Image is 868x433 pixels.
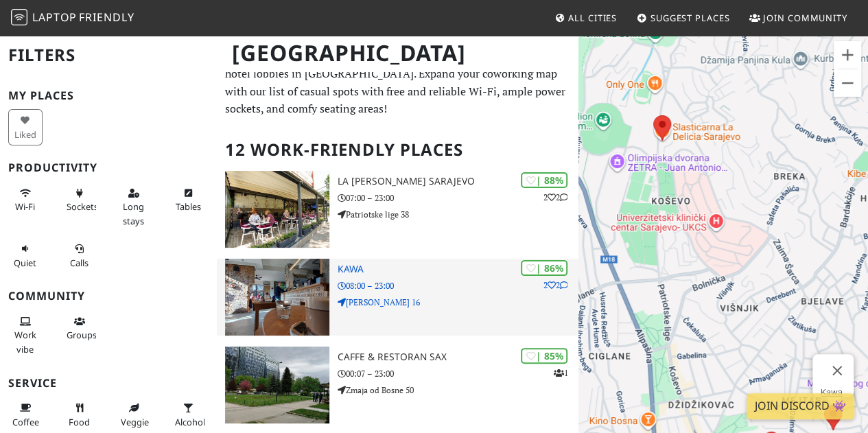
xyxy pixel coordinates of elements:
[8,397,43,433] button: Coffee
[8,89,209,102] h3: My Places
[62,182,97,218] button: Sockets
[62,237,97,274] button: Calls
[8,377,209,390] h3: Service
[225,171,329,248] img: La Delicia Sarajevo
[217,347,578,423] a: Caffe & Restoran SAX | 85% 1 Caffe & Restoran SAX 00:07 – 23:00 Zmaja od Bosne 50
[221,34,576,72] h1: [GEOGRAPHIC_DATA]
[763,12,847,24] span: Join Community
[338,351,578,363] h3: Caffe & Restoran SAX
[175,200,200,213] span: Work-friendly tables
[338,176,578,187] h3: La [PERSON_NAME] Sarajevo
[67,329,97,341] span: Group tables
[8,182,43,218] button: Wi-Fi
[11,9,27,25] img: LaptopFriendly
[338,279,578,292] p: 08:00 – 23:00
[834,41,861,69] button: Vergrößern
[521,172,567,188] div: | 88%
[117,182,151,232] button: Long stays
[338,384,578,397] p: Zmaja od Bosne 50
[834,69,861,97] button: Verkleinern
[217,259,578,336] a: Kawa | 86% 22 Kawa 08:00 – 23:00 [PERSON_NAME] 16
[549,5,622,30] a: All Cities
[117,397,151,433] button: Veggie
[8,290,209,303] h3: Community
[225,259,329,336] img: Kawa
[69,416,90,428] span: Food
[32,10,77,25] span: Laptop
[8,237,43,274] button: Quiet
[121,416,149,428] span: Veggie
[14,257,36,269] span: Quiet
[553,366,567,379] p: 1
[14,329,36,355] span: People working
[8,310,43,360] button: Work vibe
[543,279,567,292] p: 2 2
[225,129,570,171] h2: 12 Work-Friendly Places
[11,6,134,30] a: LaptopFriendly LaptopFriendly
[8,161,209,174] h3: Productivity
[338,296,578,309] p: [PERSON_NAME] 16
[631,5,736,30] a: Suggest Places
[521,260,567,276] div: | 86%
[171,397,205,433] button: Alcohol
[521,348,567,364] div: | 85%
[62,310,97,347] button: Groups
[12,416,39,428] span: Coffee
[217,171,578,248] a: La Delicia Sarajevo | 88% 22 La [PERSON_NAME] Sarajevo 07:00 – 23:00 Patriotske lige 38
[744,5,853,30] a: Join Community
[175,416,205,428] span: Alcohol
[338,264,578,275] h3: Kawa
[338,191,578,204] p: 07:00 – 23:00
[338,367,578,380] p: 00:07 – 23:00
[8,34,209,76] h2: Filters
[123,200,144,226] span: Long stays
[67,200,98,213] span: Power sockets
[79,10,134,25] span: Friendly
[15,200,35,213] span: Stable Wi-Fi
[62,397,97,433] button: Food
[171,182,205,218] button: Tables
[70,257,89,269] span: Video/audio calls
[543,191,567,204] p: 2 2
[568,12,617,24] span: All Cities
[225,347,329,423] img: Caffe & Restoran SAX
[338,208,578,221] p: Patriotske lige 38
[650,12,730,24] span: Suggest Places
